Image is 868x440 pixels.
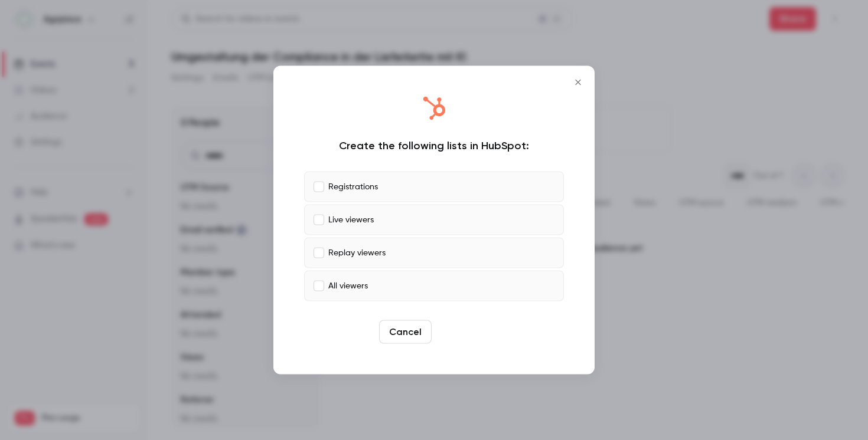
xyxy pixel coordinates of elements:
[328,280,368,292] p: All viewers
[328,180,378,193] p: Registrations
[328,214,374,226] p: Live viewers
[304,139,564,153] div: Create the following lists in HubSpot:
[328,247,386,259] p: Replay viewers
[436,320,490,344] button: Create
[566,71,590,94] button: Close
[379,320,432,344] button: Cancel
